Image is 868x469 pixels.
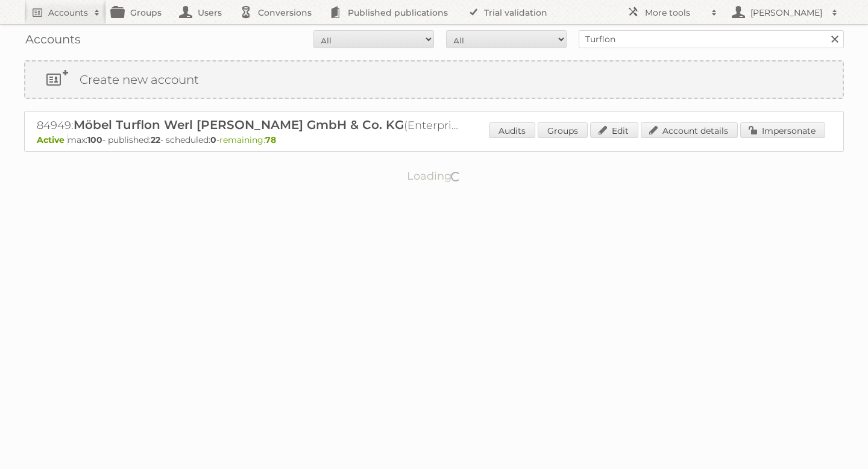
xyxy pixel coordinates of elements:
span: remaining: [219,134,276,145]
strong: 78 [265,134,276,145]
strong: 0 [210,134,216,145]
a: Audits [489,122,535,138]
a: Create new account [25,61,843,98]
strong: 22 [151,134,160,145]
a: Account details [641,122,738,138]
h2: 84949: (Enterprise 100) [37,118,459,133]
a: Groups [538,122,588,138]
a: Impersonate [740,122,825,138]
p: max: - published: - scheduled: - [37,134,831,145]
a: Edit [590,122,638,138]
h2: More tools [645,7,705,19]
strong: 100 [87,134,102,145]
span: Active [37,134,68,145]
h2: Accounts [48,7,88,19]
span: Möbel Turflon Werl [PERSON_NAME] GmbH & Co. KG [74,118,404,132]
p: Loading [369,164,500,188]
h2: [PERSON_NAME] [747,7,826,19]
